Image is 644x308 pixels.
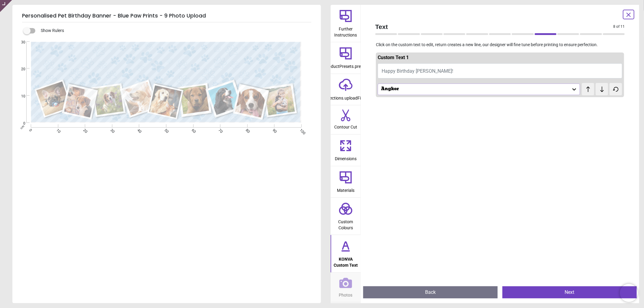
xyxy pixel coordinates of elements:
[335,153,357,162] span: Dimensions
[370,42,630,48] p: Click on the custom text to edit, return creates a new line, our designer will fine tune before p...
[14,40,25,45] span: 30
[375,22,613,31] span: Text
[331,5,361,42] button: Further Instructions
[331,23,360,38] span: Further Instructions
[380,87,571,92] div: Angkor
[331,42,361,74] button: productPresets.preset
[620,284,638,302] iframe: Brevo live chat
[331,253,360,268] span: KONVA Custom Text
[331,216,360,231] span: Custom Colours
[331,235,361,272] button: KONVA Custom Text
[331,198,361,235] button: Custom Colours
[339,289,353,298] span: Photos
[331,135,361,166] button: Dimensions
[334,121,357,130] span: Contour Cut
[613,24,625,29] span: 8 of 11
[27,27,321,34] div: Show Rulers
[22,10,311,22] h5: Personalised Pet Birthday Banner - Blue Paw Prints - 9 Photo Upload
[331,105,361,134] button: Contour Cut
[328,92,364,101] span: sections.uploadFile
[363,286,498,298] button: Back
[502,286,637,298] button: Next
[325,61,367,70] span: productPresets.preset
[331,273,361,302] button: Photos
[337,185,354,194] span: Materials
[331,166,361,198] button: Materials
[382,68,453,74] span: Happy Birthday [PERSON_NAME]!
[378,55,409,60] span: Custom Text 1
[331,74,361,105] button: sections.uploadFile
[378,63,622,78] button: Happy Birthday [PERSON_NAME]!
